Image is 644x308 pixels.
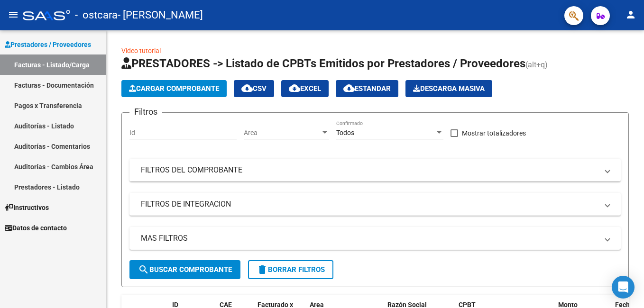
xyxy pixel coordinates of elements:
[118,5,203,26] span: - [PERSON_NAME]
[129,227,621,250] mat-expansion-panel-header: MAS FILTROS
[141,233,598,244] mat-panel-title: MAS FILTROS
[129,105,162,118] h3: Filtros
[336,80,398,97] button: Estandar
[8,9,19,20] mat-icon: menu
[289,82,300,94] mat-icon: cloud_download
[129,159,621,181] mat-expansion-panel-header: FILTROS DEL COMPROBANTE
[5,223,67,233] span: Datos de contacto
[129,260,240,279] button: Buscar Comprobante
[343,84,391,93] span: Estandar
[138,264,149,275] mat-icon: search
[121,80,227,97] button: Cargar Comprobante
[75,5,118,26] span: - ostcara
[281,80,329,97] button: EXCEL
[343,82,355,94] mat-icon: cloud_download
[121,47,161,54] a: Video tutorial
[336,129,354,136] span: Todos
[138,265,232,274] span: Buscar Comprobante
[129,84,219,93] span: Cargar Comprobante
[241,82,253,94] mat-icon: cloud_download
[413,84,485,93] span: Descarga Masiva
[257,264,268,275] mat-icon: delete
[525,60,548,69] span: (alt+q)
[5,202,49,213] span: Instructivos
[625,9,636,20] mat-icon: person
[121,57,525,70] span: PRESTADORES -> Listado de CPBTs Emitidos por Prestadores / Proveedores
[612,276,635,299] div: Open Intercom Messenger
[244,129,321,137] span: Area
[241,84,267,93] span: CSV
[462,127,526,139] span: Mostrar totalizadores
[257,265,325,274] span: Borrar Filtros
[405,80,492,97] app-download-masive: Descarga masiva de comprobantes (adjuntos)
[129,193,621,216] mat-expansion-panel-header: FILTROS DE INTEGRACION
[234,80,274,97] button: CSV
[405,80,492,97] button: Descarga Masiva
[141,165,598,175] mat-panel-title: FILTROS DEL COMPROBANTE
[248,260,333,279] button: Borrar Filtros
[5,39,91,50] span: Prestadores / Proveedores
[289,84,321,93] span: EXCEL
[141,199,598,209] mat-panel-title: FILTROS DE INTEGRACION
